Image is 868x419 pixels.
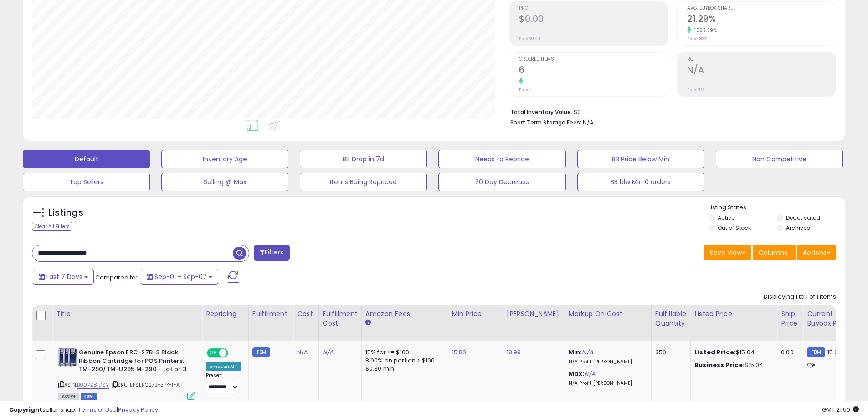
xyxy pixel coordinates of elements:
a: N/A [323,348,334,357]
button: Filters [254,245,289,261]
small: Prev: 1.83% [687,36,707,41]
span: N/A [583,118,594,127]
div: Displaying 1 to 1 of 1 items [764,293,836,301]
small: Prev: $0.00 [519,36,540,41]
button: Non Competitive [716,150,843,168]
span: Compared to: [95,273,137,282]
h2: $0.00 [519,14,668,26]
span: Sep-01 - Sep-07 [154,272,207,281]
button: Items Being Repriced [300,173,427,191]
div: 8.00% on portion > $100 [365,357,441,365]
div: seller snap | | [9,406,158,414]
small: Prev: N/A [687,87,705,93]
a: N/A [297,348,308,357]
div: Markup on Cost [569,309,647,319]
div: $15.04 [694,361,770,369]
a: N/A [582,348,593,357]
small: FBM [807,347,825,357]
div: Current Buybox Price [807,309,854,328]
h2: 6 [519,65,668,77]
label: Deactivated [786,214,820,222]
a: Privacy Policy [118,405,158,414]
div: Fulfillment Cost [323,309,358,328]
button: Columns [753,245,796,260]
b: Min: [569,348,582,357]
th: The percentage added to the cost of goods (COGS) that forms the calculator for Min & Max prices. [565,305,651,341]
b: Business Price: [694,361,745,369]
small: Prev: 0 [519,87,532,93]
div: $15.04 [694,348,770,357]
b: Genuine Epson ERC-27B-3 Black Ribbon Cartridge for POS Printers: TM-290/TM-U295 M-290 - Lot of 3 [79,348,190,376]
span: Avg. Buybox Share [687,6,836,11]
label: Out of Stock [718,224,751,232]
div: Repricing [206,309,245,319]
h2: N/A [687,65,836,77]
label: Active [718,214,734,222]
p: N/A Profit [PERSON_NAME] [569,359,644,365]
button: Last 7 Days [33,269,94,285]
div: 0.00 [781,348,796,357]
span: Columns [759,248,787,257]
button: 30 Day Decrease [438,173,565,191]
b: Short Term Storage Fees: [510,119,581,126]
h2: 21.29% [687,14,836,26]
a: B007Z8IDZY [77,381,109,389]
button: Needs to Reprice [438,150,565,168]
div: Title [56,309,198,319]
span: Ordered Items [519,57,668,62]
button: Save View [704,245,751,260]
b: Listed Price: [694,348,736,357]
button: Sep-01 - Sep-07 [141,269,218,285]
button: Top Sellers [23,173,150,191]
img: 51tX2b2lUVL._SL40_.jpg [58,348,77,367]
p: Listing States: [709,203,845,212]
div: Amazon Fees [365,309,444,319]
button: BB Drop in 7d [300,150,427,168]
b: Max: [569,369,585,378]
div: Fulfillment [252,309,289,319]
small: FBM [252,347,270,357]
span: ROI [687,57,836,62]
span: All listings currently available for purchase on Amazon [58,393,79,400]
button: BB blw Min 0 orders [577,173,704,191]
a: 15.80 [452,348,467,357]
button: Actions [797,245,836,260]
div: 15% for <= $100 [365,348,441,357]
span: Last 7 Days [46,272,82,281]
label: Archived [786,224,811,232]
div: [PERSON_NAME] [507,309,561,319]
button: Default [23,150,150,168]
a: 18.99 [507,348,521,357]
a: Terms of Use [78,405,117,414]
div: Listed Price [694,309,773,319]
div: ASIN: [58,348,195,399]
li: $0 [510,106,829,117]
div: Cost [297,309,315,319]
div: Amazon AI * [206,362,241,371]
small: 1063.39% [691,27,717,34]
strong: Copyright [9,405,42,414]
button: BB Price Below Min [577,150,704,168]
div: Ship Price [781,309,799,328]
span: 2025-09-15 21:50 GMT [822,405,859,414]
div: $0.30 min [365,365,441,373]
button: Selling @ Max [161,173,288,191]
button: Inventory Age [161,150,288,168]
p: N/A Profit [PERSON_NAME] [569,380,644,387]
span: ON [208,349,219,357]
span: Profit [519,6,668,11]
a: N/A [584,369,595,378]
small: Amazon Fees. [365,319,371,327]
span: | SKU: EPSERC27B-3PK-1-AP [110,381,182,388]
b: Total Inventory Value: [510,108,572,116]
div: 350 [655,348,683,357]
span: OFF [227,349,241,357]
div: Preset: [206,372,241,393]
h5: Listings [48,207,83,219]
div: Clear All Filters [32,222,72,231]
span: 15.04 [827,348,842,357]
div: Min Price [452,309,499,319]
span: FBM [81,393,97,400]
div: Fulfillable Quantity [655,309,687,328]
